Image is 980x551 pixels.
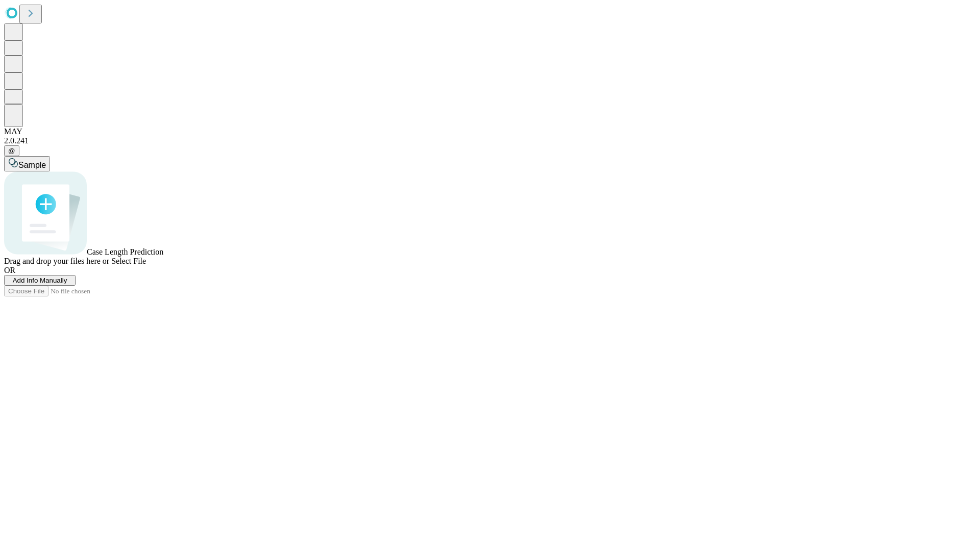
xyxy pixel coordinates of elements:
div: MAY [4,127,976,136]
span: Sample [18,161,46,169]
span: Add Info Manually [13,277,67,284]
span: OR [4,266,15,274]
span: Select File [111,257,146,265]
span: Drag and drop your files here or [4,257,109,265]
button: Sample [4,156,50,171]
div: 2.0.241 [4,136,976,145]
button: Add Info Manually [4,275,76,286]
button: @ [4,145,19,156]
span: Case Length Prediction [87,247,163,256]
span: @ [8,147,15,155]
